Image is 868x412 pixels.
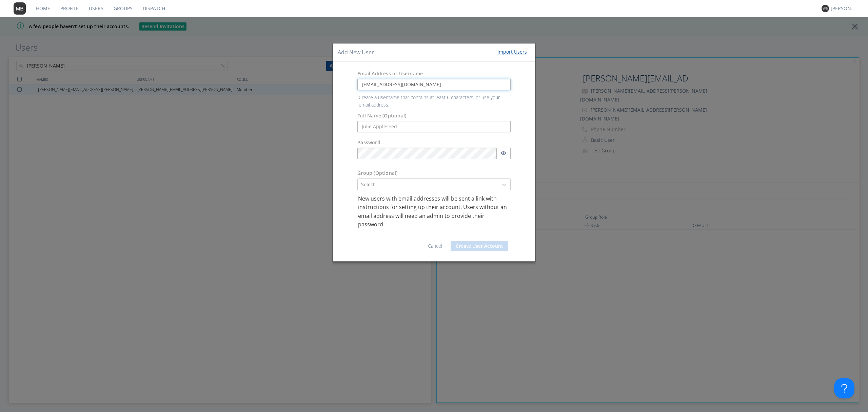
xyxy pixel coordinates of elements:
img: 373638.png [822,5,829,12]
h4: Add New User [338,49,374,56]
div: [PERSON_NAME] [831,5,856,12]
a: Cancel [428,243,442,249]
img: 373638.png [14,2,26,15]
label: Email Address or Username [357,70,423,77]
label: Full Name (Optional) [357,112,406,119]
div: Import Users [497,49,527,55]
label: Group (Optional) [357,170,397,176]
p: Create a username that contains at least 6 characters, or use your email address. [354,94,514,109]
input: Julie Appleseed [357,121,511,132]
p: New users with email addresses will be sent a link with instructions for setting up their account... [358,194,510,229]
label: Password [357,139,380,146]
button: Create User Account [451,241,508,251]
input: e.g. email@address.com, Housekeeping1 [357,79,511,90]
